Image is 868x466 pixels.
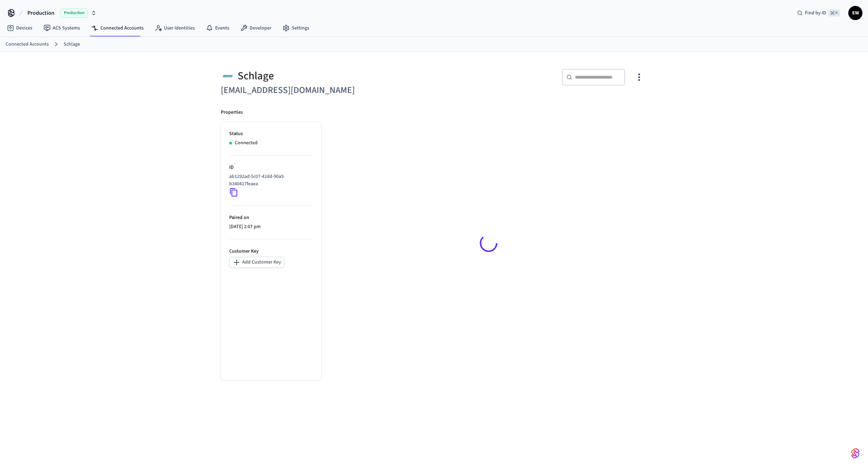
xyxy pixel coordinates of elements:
div: Find by ID⌘ K [791,7,846,19]
p: ab1292ad-5c07-42dd-90a5-b340417feaea [229,173,310,188]
p: ID [229,164,313,171]
div: Schlage [221,69,430,83]
a: Settings [277,22,315,34]
a: Events [200,22,235,34]
button: Add Customer Key [229,257,284,268]
a: Connected Accounts [6,41,49,48]
span: Production [27,9,54,17]
h6: [EMAIL_ADDRESS][DOMAIN_NAME] [221,83,430,98]
span: EW [849,7,862,19]
a: Developer [235,22,277,34]
p: Paired on [229,214,313,221]
p: Customer Key [229,248,313,255]
a: User Identities [149,22,200,34]
a: Connected Accounts [86,22,149,34]
p: Connected [235,139,258,147]
p: [DATE] 2:07 pm [229,223,313,231]
button: EW [848,6,862,20]
span: Production [60,8,88,18]
img: SeamLogoGradient.69752ec5.svg [851,448,860,459]
span: ⌘ K [828,9,840,16]
p: Properties [221,109,243,116]
img: Schlage Logo, Square [221,69,235,83]
a: Devices [1,22,38,34]
span: Find by ID [805,9,826,16]
a: ACS Systems [38,22,86,34]
p: Status [229,130,313,138]
a: Schlage [64,41,80,48]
